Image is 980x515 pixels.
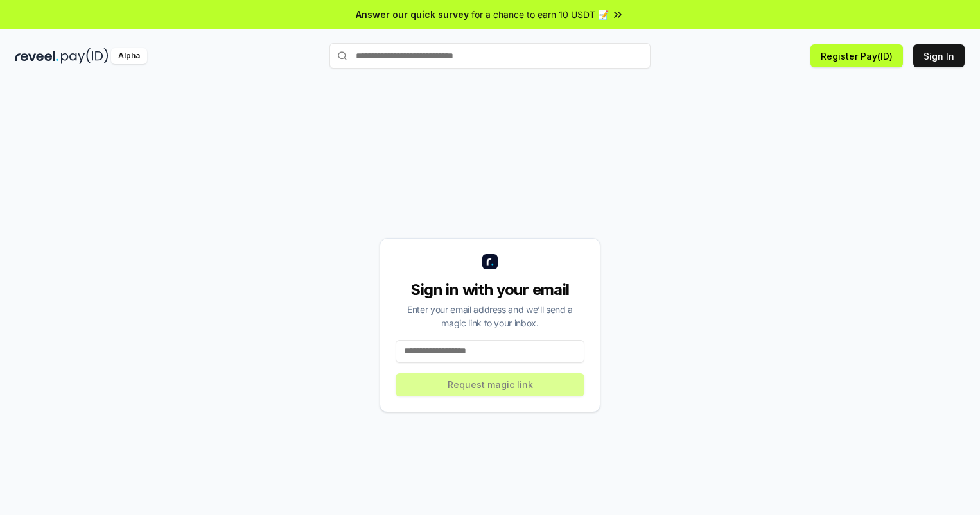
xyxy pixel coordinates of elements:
div: Alpha [111,48,147,64]
button: Sign In [913,44,965,67]
span: Answer our quick survey [356,8,469,21]
div: Enter your email address and we’ll send a magic link to your inbox. [396,303,584,330]
img: logo_small [482,254,498,269]
img: pay_id [61,48,109,64]
span: for a chance to earn 10 USDT 📝 [471,8,609,21]
img: reveel_dark [15,48,58,64]
div: Sign in with your email [396,280,584,300]
button: Register Pay(ID) [810,44,903,67]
